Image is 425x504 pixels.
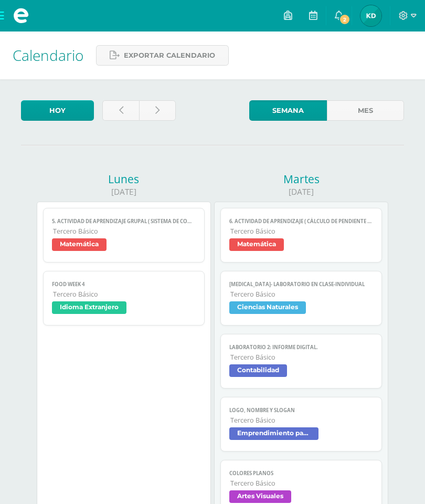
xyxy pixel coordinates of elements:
[230,479,373,488] span: Tercero Básico
[230,353,373,362] span: Tercero Básico
[43,271,204,325] a: Food week 4Tercero BásicoIdioma Extranjero
[229,490,291,503] span: Artes Visuales
[229,301,306,314] span: Ciencias Naturales
[43,208,204,262] a: 5. Actividad de aprendizaje grupal ( Sistema de coordenadas cartesianas, distancia y punto medioT...
[229,281,373,288] span: [MEDICAL_DATA]- Laboratorio en Clase-individual
[52,281,195,288] span: Food week 4
[339,14,350,25] span: 2
[229,238,284,251] span: Matemática
[229,344,373,351] span: LABORATORIO 2: Informe digital.
[230,227,373,236] span: Tercero Básico
[230,416,373,425] span: Tercero Básico
[21,100,94,121] a: Hoy
[220,334,381,388] a: LABORATORIO 2: Informe digital.Tercero BásicoContabilidad
[37,186,211,197] div: [DATE]
[229,470,373,477] span: Colores planos
[229,218,373,225] span: 6. Actividad de aprendizaje ( Cálculo de pendiente y ecuación de la recta)
[52,301,126,314] span: Idioma Extranjero
[229,364,287,377] span: Contabilidad
[230,290,373,299] span: Tercero Básico
[214,172,388,186] div: Martes
[249,100,326,121] a: Semana
[96,45,229,66] a: Exportar calendario
[214,186,388,197] div: [DATE]
[37,172,211,186] div: Lunes
[360,5,381,26] img: 77ed7064198431246cf87da581fe0263.png
[220,208,381,262] a: 6. Actividad de aprendizaje ( Cálculo de pendiente y ecuación de la recta)Tercero BásicoMatemática
[229,427,318,440] span: Emprendimiento para la Productividad
[229,407,373,414] span: Logo, nombre y slogan
[220,271,381,325] a: [MEDICAL_DATA]- Laboratorio en Clase-individualTercero BásicoCiencias Naturales
[124,46,215,65] span: Exportar calendario
[13,45,83,65] span: Calendario
[53,227,195,236] span: Tercero Básico
[327,100,404,121] a: Mes
[220,397,381,451] a: Logo, nombre y sloganTercero BásicoEmprendimiento para la Productividad
[53,290,195,299] span: Tercero Básico
[52,238,107,251] span: Matemática
[52,218,195,225] span: 5. Actividad de aprendizaje grupal ( Sistema de coordenadas cartesianas, distancia y punto medio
